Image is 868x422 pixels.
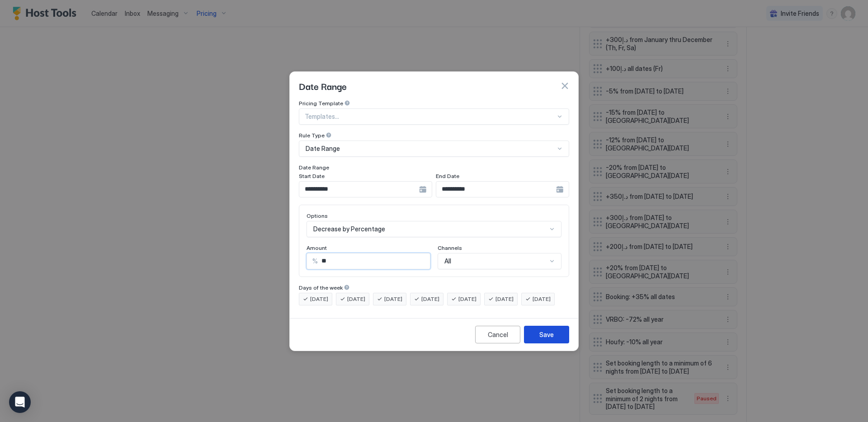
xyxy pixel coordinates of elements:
[313,225,385,233] span: Decrease by Percentage
[444,257,451,265] span: All
[436,173,459,179] span: End Date
[306,145,340,153] span: Date Range
[438,244,462,251] span: Channels
[475,326,520,343] button: Cancel
[524,326,569,343] button: Save
[310,295,328,303] span: [DATE]
[533,295,551,303] span: [DATE]
[299,100,343,107] span: Pricing Template
[299,132,325,139] span: Rule Type
[539,330,554,339] div: Save
[299,173,325,179] span: Start Date
[436,182,556,197] input: Input Field
[299,284,343,291] span: Days of the week
[421,295,439,303] span: [DATE]
[299,182,419,197] input: Input Field
[307,212,328,219] span: Options
[384,295,402,303] span: [DATE]
[299,79,347,93] span: Date Range
[9,391,31,413] div: Open Intercom Messenger
[347,295,365,303] span: [DATE]
[307,244,327,251] span: Amount
[318,253,430,269] input: Input Field
[299,164,329,171] span: Date Range
[312,257,318,265] span: %
[495,295,514,303] span: [DATE]
[488,330,508,339] div: Cancel
[458,295,476,303] span: [DATE]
